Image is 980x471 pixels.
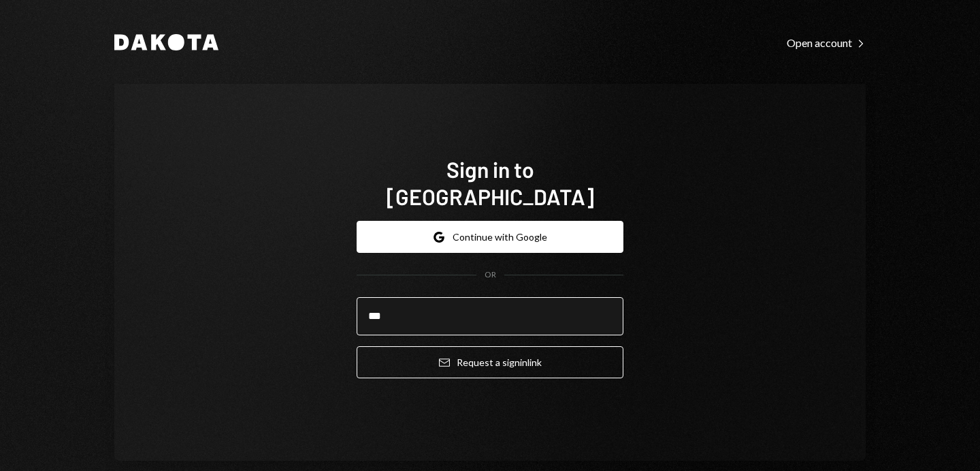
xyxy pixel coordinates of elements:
div: OR [485,269,496,281]
h1: Sign in to [GEOGRAPHIC_DATA] [357,155,623,210]
div: Open account [787,36,866,50]
button: Request a signinlink [357,346,623,378]
a: Open account [787,35,866,50]
button: Continue with Google [357,221,623,253]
